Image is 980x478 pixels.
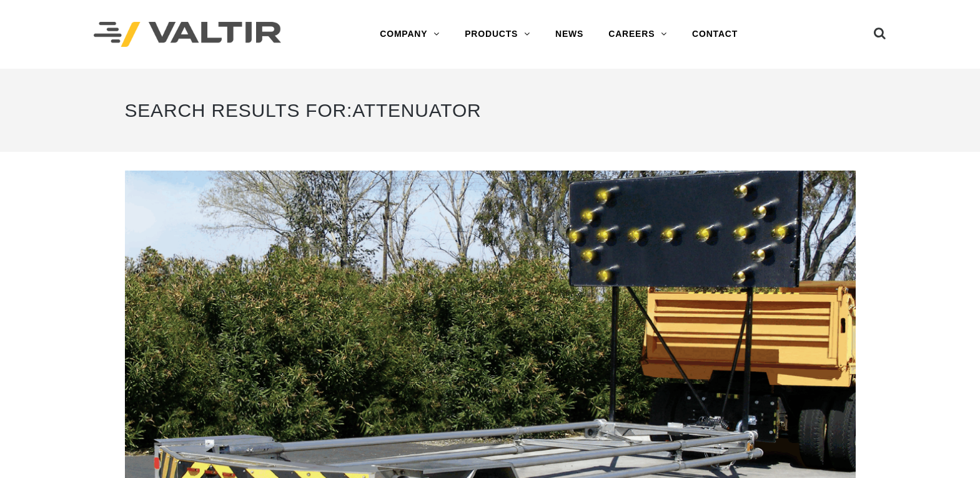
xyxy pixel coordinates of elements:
a: CAREERS [596,22,680,47]
h1: Search Results for: [125,87,856,133]
a: CONTACT [680,22,750,47]
span: attenuator [352,100,481,121]
a: NEWS [543,22,596,47]
img: Valtir [94,22,281,47]
a: COMPANY [367,22,452,47]
a: PRODUCTS [452,22,543,47]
